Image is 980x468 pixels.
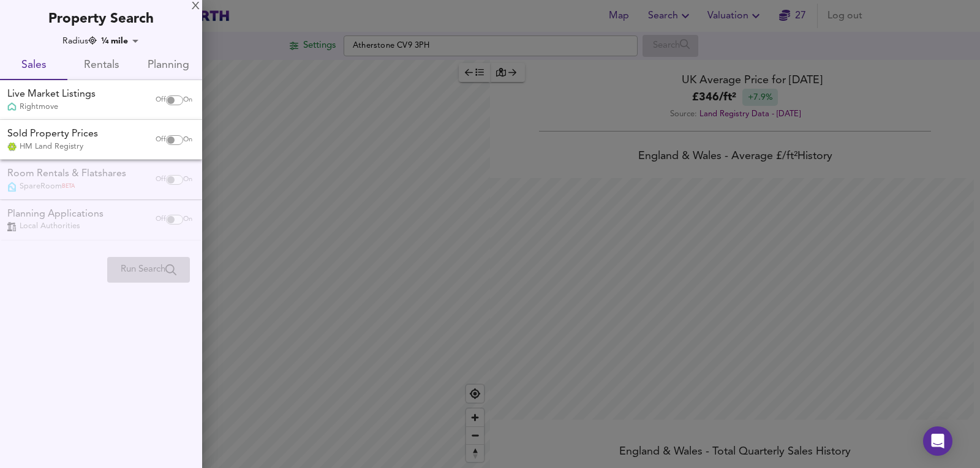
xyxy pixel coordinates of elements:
[192,2,200,11] div: X
[183,95,192,105] span: On
[7,127,98,141] div: Sold Property Prices
[7,102,96,113] div: Rightmove
[923,426,952,456] div: Open Intercom Messenger
[7,143,17,151] img: Land Registry
[156,95,166,105] span: Off
[7,141,98,152] div: HM Land Registry
[7,56,60,75] span: Sales
[156,135,166,145] span: Off
[7,102,17,113] img: Rightmove
[107,257,190,283] div: Please enable at least one data source to run a search
[142,56,195,75] span: Planning
[97,35,143,47] div: ¼ mile
[7,87,96,102] div: Live Market Listings
[62,35,97,47] div: Radius
[183,135,192,145] span: On
[75,56,127,75] span: Rentals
